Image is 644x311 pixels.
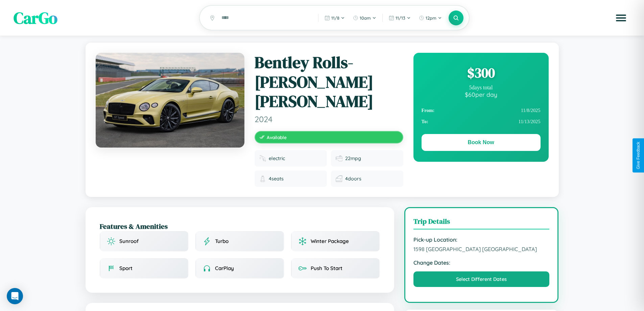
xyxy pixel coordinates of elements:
[100,221,380,231] h2: Features & Amenities
[336,175,342,182] img: Doors
[396,15,405,21] span: 11 / 13
[413,271,550,287] button: Select Different Dates
[426,15,436,21] span: 12pm
[336,155,342,162] img: Fuel efficiency
[350,13,380,23] button: 10am
[96,53,244,148] img: Bentley Rolls-Royce Park Ward 2024
[311,238,349,244] span: Winter Package
[119,238,139,244] span: Sunroof
[385,13,414,23] button: 11/13
[331,15,339,21] span: 11 / 8
[255,53,403,111] h1: Bentley Rolls-[PERSON_NAME] [PERSON_NAME]
[269,176,284,182] span: 4 seats
[422,134,541,151] button: Book Now
[422,91,541,98] div: $ 60 per day
[413,259,550,266] strong: Change Dates:
[422,105,541,116] div: 11 / 8 / 2025
[612,8,630,27] button: Open menu
[255,114,403,124] span: 2024
[422,85,541,91] div: 5 days total
[7,288,23,304] div: Open Intercom Messenger
[269,155,285,161] span: electric
[415,13,445,23] button: 12pm
[422,119,428,125] strong: To:
[215,265,234,271] span: CarPlay
[311,265,342,271] span: Push To Start
[259,175,266,182] img: Seats
[422,108,435,113] strong: From:
[345,155,361,161] span: 22 mpg
[413,216,550,229] h3: Trip Details
[413,236,550,243] strong: Pick-up Location:
[14,7,57,29] span: CarGo
[422,116,541,127] div: 11 / 13 / 2025
[422,64,541,82] div: $ 300
[267,134,287,140] span: Available
[259,155,266,162] img: Fuel type
[321,13,348,23] button: 11/8
[345,176,361,182] span: 4 doors
[119,265,133,271] span: Sport
[215,238,229,244] span: Turbo
[636,142,641,169] div: Give Feedback
[360,15,371,21] span: 10am
[413,246,550,252] span: 1598 [GEOGRAPHIC_DATA] [GEOGRAPHIC_DATA]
